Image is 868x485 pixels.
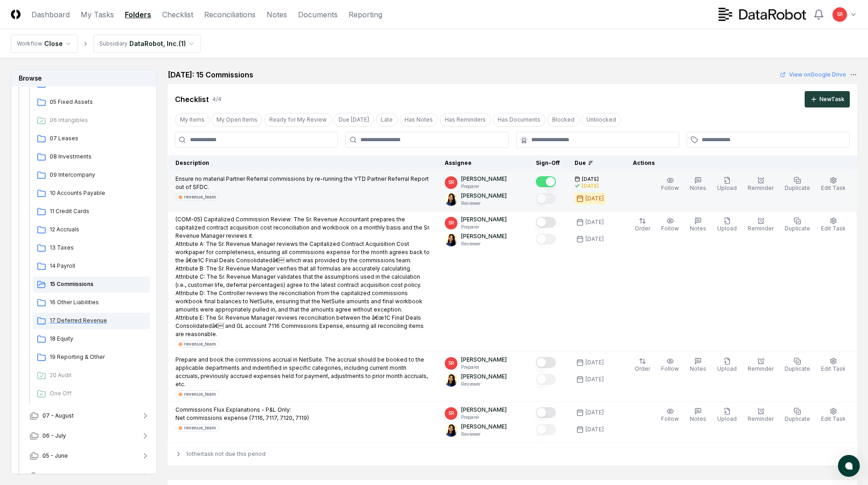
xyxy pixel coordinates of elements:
button: Duplicate [783,406,812,425]
button: Mark complete [536,193,556,204]
button: Mark complete [536,424,556,435]
span: Edit Task [821,184,846,191]
span: 06 Intangibles [50,116,146,124]
span: SR [448,220,454,226]
span: Duplicate [785,184,810,191]
div: Due [575,159,611,167]
div: revenue_team [184,391,216,398]
button: Order [633,356,652,375]
img: Logo [11,10,21,19]
span: Upload [717,365,737,372]
span: Upload [717,415,737,422]
span: Duplicate [785,365,810,372]
div: Subsidiary [99,40,128,48]
span: Follow [661,184,679,191]
img: DataRobot logo [719,8,806,21]
a: 13 Taxes [33,240,150,256]
span: SR [837,11,843,18]
button: Mark complete [536,407,556,418]
button: Notes [688,406,708,425]
nav: breadcrumb [11,35,201,53]
span: One Off [50,389,146,398]
span: Follow [661,225,679,232]
h3: Browse [11,70,156,87]
div: Checklist [175,94,209,105]
span: 07 - August [42,412,74,420]
span: Order [635,365,650,372]
a: 19 Reporting & Other [33,349,150,366]
div: [DATE] [586,425,604,434]
span: Reminder [748,415,774,422]
div: [DATE] [586,375,604,383]
span: 15 Commissions [50,280,146,288]
span: 11 Credit Cards [50,207,146,215]
span: Notes [690,415,706,422]
button: Notes [688,356,708,375]
a: 16 Other Liabilities [33,295,150,311]
button: Edit Task [819,215,847,235]
span: Reminder [748,184,774,191]
th: Assignee [437,155,529,171]
a: Reporting [349,9,382,20]
button: My Items [175,113,210,127]
p: [PERSON_NAME] [461,175,507,183]
div: [DATE] [586,194,604,203]
span: 05 - June [42,452,68,460]
button: Mark complete [536,176,556,187]
button: Edit Task [819,175,847,194]
span: 09 Intercompany [50,171,146,179]
button: Notes [688,175,708,194]
button: Upload [715,175,739,194]
span: Duplicate [785,225,810,232]
span: 08 Investments [50,153,146,161]
span: 04 - May [42,472,67,480]
p: Preparer [461,183,507,190]
p: [PERSON_NAME] [461,423,507,431]
div: 08 - September [22,20,157,406]
span: 13 Taxes [50,244,146,252]
button: Reminder [746,215,776,235]
a: View onGoogle Drive [780,71,846,79]
span: Duplicate [785,415,810,422]
p: Preparer [461,364,507,371]
p: Preparer [461,414,507,421]
p: Reviewer [461,431,507,438]
button: SR [832,6,848,23]
th: Sign-Off [529,155,567,171]
button: Follow [659,215,681,235]
div: Actions [626,159,850,167]
p: [PERSON_NAME] [461,192,507,200]
button: Upload [715,406,739,425]
a: 14 Payroll [33,258,150,275]
button: Duplicate [783,175,812,194]
a: Folders [125,9,151,20]
p: (COM-05) Capitalized Commission Review: The Sr. Revenue Accountant prepares the capitalized contr... [175,215,430,338]
div: [DATE] [586,358,604,367]
span: Upload [717,184,737,191]
p: Reviewer [461,200,507,207]
button: Order [633,215,652,235]
a: 18 Equity [33,331,150,347]
span: SR [448,179,454,186]
h2: [DATE]: 15 Commissions [168,69,253,80]
p: Reviewer [461,381,507,388]
img: ACg8ocKO-3G6UtcSn9a5p2PdI879Oh_tobqT7vJnb_FmuK1XD8isku4=s96-c [445,424,457,437]
div: revenue_team [184,341,216,347]
p: Reviewer [461,240,507,247]
button: My Open Items [211,113,262,127]
a: 17 Deferred Revenue [33,313,150,329]
span: Follow [661,415,679,422]
a: 15 Commissions [33,276,150,293]
span: Reminder [748,225,774,232]
button: Mark complete [536,357,556,368]
span: 10 Accounts Payable [50,189,146,197]
p: [PERSON_NAME] [461,215,507,224]
span: Reminder [748,365,774,372]
a: 12 Accruals [33,222,150,238]
span: Notes [690,365,706,372]
p: Commissions Flux Explanations - P&L Only: Net commissions expense (7116, 7117, 7120, 7119) [175,406,309,422]
span: 18 Equity [50,335,146,343]
p: [PERSON_NAME] [461,356,507,364]
a: 09 Intercompany [33,167,150,184]
button: Due Today [334,113,374,127]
